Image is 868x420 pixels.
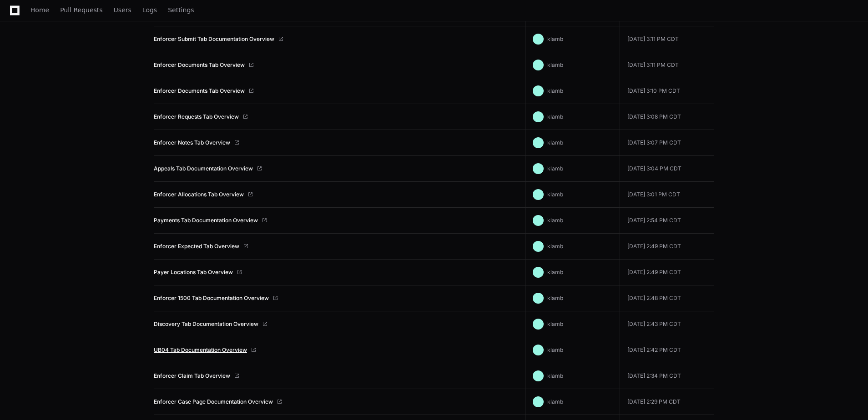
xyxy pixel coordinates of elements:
span: klamb [547,398,563,405]
td: [DATE] 3:04 PM CDT [620,156,714,182]
td: [DATE] 2:29 PM CDT [620,389,714,415]
td: [DATE] 3:07 PM CDT [620,130,714,156]
td: [DATE] 2:54 PM CDT [620,208,714,234]
td: [DATE] 3:01 PM CDT [620,182,714,208]
span: Settings [168,7,194,13]
td: [DATE] 3:08 PM CDT [620,104,714,130]
span: klamb [547,243,563,250]
a: Enforcer Notes Tab Overview [154,139,230,146]
span: klamb [547,191,563,198]
a: Enforcer Documents Tab Overview [154,87,245,95]
span: klamb [547,346,563,353]
span: Users [114,7,131,13]
td: [DATE] 2:49 PM CDT [620,260,714,285]
span: Logs [142,7,157,13]
a: Enforcer Submit Tab Documentation Overview [154,35,274,43]
a: Enforcer Case Page Documentation Overview [154,398,273,405]
span: klamb [547,61,563,68]
a: Payer Locations Tab Overview [154,269,233,276]
td: [DATE] 2:48 PM CDT [620,285,714,311]
a: Enforcer Expected Tab Overview [154,243,239,250]
span: klamb [547,295,563,301]
a: UB04 Tab Documentation Overview [154,346,247,354]
span: Home [30,7,49,13]
a: Enforcer Requests Tab Overview [154,113,239,120]
td: [DATE] 2:49 PM CDT [620,234,714,260]
span: klamb [547,217,563,224]
a: Payments Tab Documentation Overview [154,217,258,224]
span: Pull Requests [60,7,102,13]
a: Enforcer Documents Tab Overview [154,61,245,69]
span: klamb [547,139,563,146]
a: Enforcer Claim Tab Overview [154,372,230,380]
span: klamb [547,320,563,327]
span: klamb [547,87,563,94]
span: klamb [547,113,563,120]
td: [DATE] 3:11 PM CDT [620,26,714,52]
a: Enforcer Allocations Tab Overview [154,191,244,198]
span: klamb [547,35,563,42]
span: klamb [547,372,563,379]
span: klamb [547,165,563,172]
td: [DATE] 2:34 PM CDT [620,363,714,389]
a: Appeals Tab Documentation Overview [154,165,253,172]
a: Discovery Tab Documentation Overview [154,320,258,328]
span: klamb [547,269,563,275]
td: [DATE] 2:42 PM CDT [620,337,714,363]
td: [DATE] 3:10 PM CDT [620,78,714,104]
a: Enforcer 1500 Tab Documentation Overview [154,295,269,302]
td: [DATE] 3:11 PM CDT [620,52,714,78]
td: [DATE] 2:43 PM CDT [620,311,714,337]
